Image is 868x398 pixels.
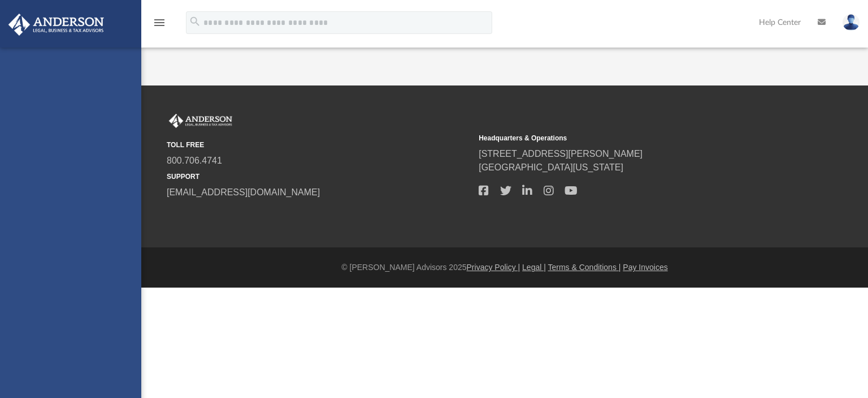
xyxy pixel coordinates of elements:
a: Privacy Policy | [467,263,520,272]
img: Anderson Advisors Platinum Portal [5,14,107,36]
small: TOLL FREE [167,140,471,150]
small: Headquarters & Operations [479,133,783,143]
small: SUPPORT [167,172,471,182]
a: Legal | [522,263,546,272]
a: [GEOGRAPHIC_DATA][US_STATE] [479,162,623,172]
a: 800.706.4741 [167,156,222,165]
img: User Pic [843,14,860,31]
div: © [PERSON_NAME] Advisors 2025 [141,262,868,273]
img: Anderson Advisors Platinum Portal [167,114,235,129]
a: Terms & Conditions | [548,263,621,272]
a: menu [153,22,166,29]
i: menu [153,16,166,29]
a: Pay Invoices [623,263,667,272]
a: [STREET_ADDRESS][PERSON_NAME] [479,149,643,159]
a: [EMAIL_ADDRESS][DOMAIN_NAME] [167,187,320,197]
i: search [189,15,201,28]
